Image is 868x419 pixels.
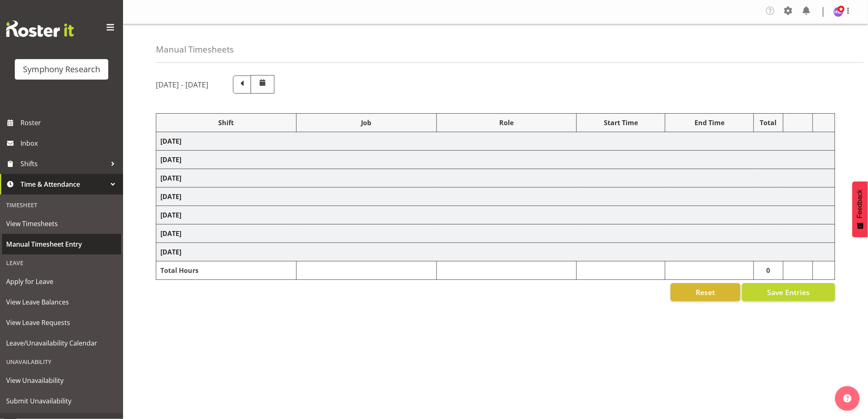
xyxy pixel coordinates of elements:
div: Unavailability [2,353,121,370]
span: Save Entries [767,287,810,298]
div: Shift [160,118,292,128]
h4: Manual Timesheets [156,45,234,54]
div: Total [758,118,779,128]
span: Feedback [857,190,864,218]
td: [DATE] [156,169,835,188]
td: [DATE] [156,132,835,151]
a: View Unavailability [2,370,121,391]
a: Apply for Leave [2,271,121,292]
div: Job [301,118,432,128]
td: [DATE] [156,206,835,224]
span: Apply for Leave [6,275,117,288]
span: Manual Timesheet Entry [6,238,117,250]
td: 0 [754,261,783,280]
a: Leave/Unavailability Calendar [2,333,121,353]
a: View Leave Requests [2,312,121,333]
div: Role [441,118,573,128]
span: Inbox [21,137,119,149]
div: Leave [2,254,121,271]
a: Manual Timesheet Entry [2,234,121,254]
img: hitesh-makan1261.jpg [834,7,843,17]
div: Timesheet [2,197,121,213]
span: Reset [696,287,715,298]
a: View Leave Balances [2,292,121,312]
td: [DATE] [156,188,835,206]
div: End Time [669,118,749,128]
span: Time & Attendance [21,178,107,190]
span: Shifts [21,158,107,170]
span: View Leave Requests [6,316,117,329]
span: View Unavailability [6,374,117,387]
span: View Timesheets [6,218,117,230]
span: Submit Unavailability [6,395,117,407]
img: help-xxl-2.png [843,394,852,403]
div: Symphony Research [23,63,100,76]
img: Rosterit website logo [6,21,74,37]
a: View Timesheets [2,213,121,234]
span: Leave/Unavailability Calendar [6,337,117,349]
div: Start Time [581,118,661,128]
a: Submit Unavailability [2,391,121,411]
span: View Leave Balances [6,296,117,308]
button: Save Entries [742,283,835,301]
span: Roster [21,117,119,129]
button: Reset [671,283,740,301]
td: [DATE] [156,151,835,169]
td: [DATE] [156,243,835,261]
button: Feedback - Show survey [852,181,868,237]
h5: [DATE] - [DATE] [156,80,208,89]
td: [DATE] [156,224,835,243]
td: Total Hours [156,261,297,280]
